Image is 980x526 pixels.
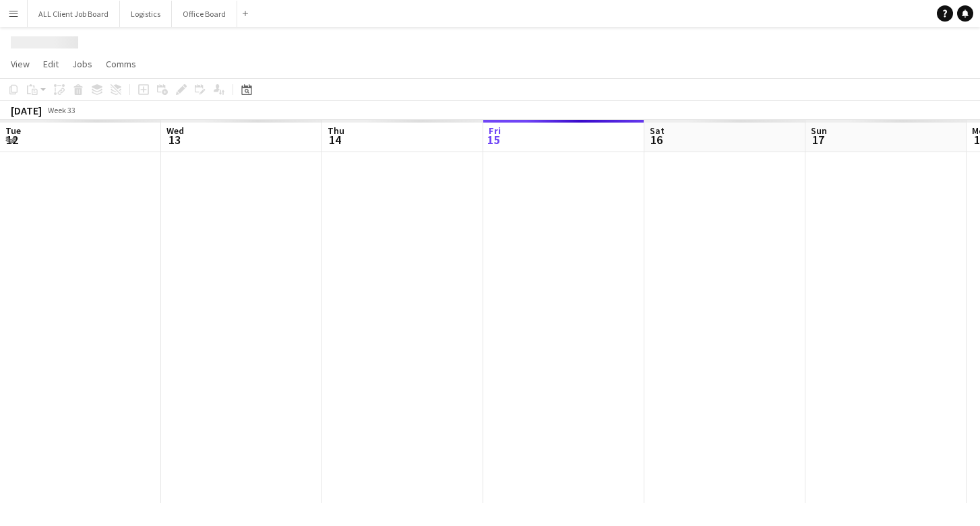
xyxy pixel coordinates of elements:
span: 16 [648,132,665,147]
span: 14 [326,132,344,147]
span: Wed [166,125,184,137]
span: Edit [43,58,59,70]
span: Jobs [72,58,92,70]
span: Tue [5,125,21,137]
a: View [5,55,35,73]
div: [DATE] [11,104,42,117]
span: 15 [487,132,501,147]
button: ALL Client Job Board [28,1,120,27]
button: Office Board [172,1,237,27]
span: Thu [328,125,344,137]
span: Week 33 [44,105,78,115]
span: 17 [809,132,827,147]
span: 13 [164,132,184,147]
a: Comms [100,55,142,73]
button: Logistics [120,1,172,27]
span: Sun [811,125,827,137]
span: View [11,58,30,70]
span: 12 [3,132,21,147]
a: Jobs [67,55,98,73]
span: Sat [650,125,665,137]
span: Comms [106,58,136,70]
span: Fri [489,125,501,137]
a: Edit [38,55,64,73]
